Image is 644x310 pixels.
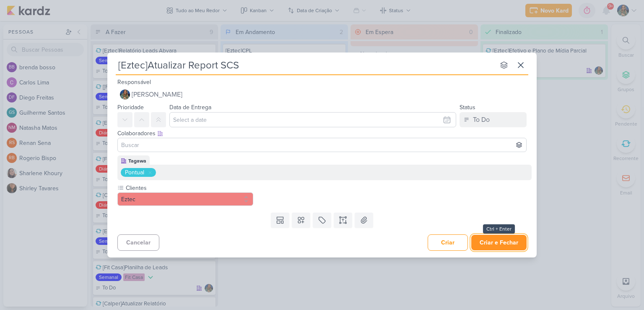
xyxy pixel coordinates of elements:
button: Eztec [117,192,253,206]
label: Status [460,104,475,111]
button: Criar [428,234,468,251]
div: To Do [473,115,490,125]
label: Data de Entrega [169,104,211,111]
div: Pontual [125,168,144,177]
input: Buscar [119,140,525,150]
button: To Do [460,112,527,127]
div: Ctrl + Enter [483,224,515,234]
img: Isabella Gutierres [120,89,130,100]
div: Tagawa [128,157,146,165]
input: Kard Sem Título [116,58,495,73]
button: Criar e Fechar [471,235,527,250]
button: [PERSON_NAME] [117,87,527,102]
label: Clientes [125,184,253,192]
span: [PERSON_NAME] [132,89,182,100]
input: Select a date [169,112,456,127]
div: Colaboradores [117,129,527,138]
label: Responsável [117,79,151,86]
label: Prioridade [117,104,144,111]
button: Cancelar [117,234,159,251]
